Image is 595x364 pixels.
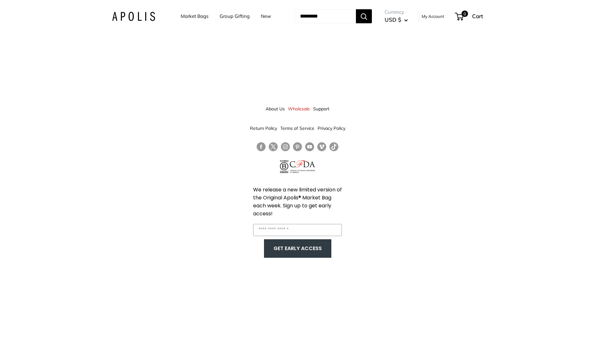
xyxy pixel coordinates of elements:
a: About Us [266,103,285,115]
span: We release a new limited version of the Original Apolis® Market Bag each week. Sign up to get ear... [253,186,342,217]
img: Apolis [112,12,155,21]
input: Enter your email [253,224,342,236]
span: 0 [462,11,468,17]
a: Follow us on Pinterest [293,142,302,152]
a: My Account [422,12,444,20]
a: Follow us on YouTube [305,142,314,152]
a: Follow us on Twitter [269,142,278,154]
a: Return Policy [250,123,277,134]
img: Council of Fashion Designers of America Member [290,160,315,173]
a: Wholesale [288,103,310,115]
a: Market Bags [181,12,208,21]
button: USD $ [385,15,408,25]
img: Certified B Corporation [280,160,289,173]
a: Support [313,103,329,115]
a: Privacy Policy [318,123,345,134]
a: Follow us on Vimeo [317,142,326,152]
a: Follow us on Tumblr [329,142,338,152]
button: Search [356,9,372,23]
span: USD $ [385,16,401,23]
a: New [261,12,271,21]
a: Follow us on Facebook [257,142,266,152]
a: Follow us on Instagram [281,142,290,152]
button: GET EARLY ACCESS [270,242,325,255]
span: Currency [385,8,408,17]
span: Cart [472,13,483,19]
a: 0 Cart [456,11,483,21]
a: Terms of Service [280,123,314,134]
a: Group Gifting [220,12,250,21]
input: Search... [295,9,356,23]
